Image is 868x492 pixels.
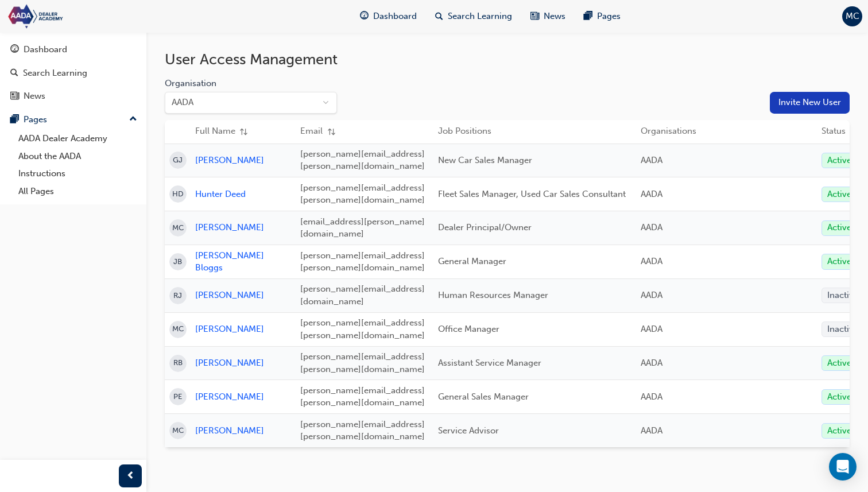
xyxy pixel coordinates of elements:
[169,287,187,304] span: RJ
[300,250,425,273] span: [PERSON_NAME][EMAIL_ADDRESS][PERSON_NAME][DOMAIN_NAME]
[641,222,662,233] span: AADA
[770,92,850,114] button: Invite New User
[351,5,426,28] a: guage-iconDashboard
[5,39,142,60] a: Dashboard
[438,290,548,300] span: Human Resources Manager
[165,78,216,90] label: Organisation
[575,5,630,28] a: pages-iconPages
[300,183,425,205] span: [PERSON_NAME][EMAIL_ADDRESS][PERSON_NAME][DOMAIN_NAME]
[24,113,47,126] div: Pages
[6,3,138,29] img: Trak
[5,109,142,130] button: Pages
[300,317,425,340] span: [PERSON_NAME][EMAIL_ADDRESS][PERSON_NAME][DOMAIN_NAME]
[821,254,858,269] span: Active
[300,419,425,441] span: [PERSON_NAME][EMAIL_ADDRESS][PERSON_NAME][DOMAIN_NAME]
[23,67,87,80] div: Search Learning
[14,183,142,200] a: All Pages
[641,189,662,199] span: AADA
[195,392,264,402] span: [PERSON_NAME]
[829,453,857,481] div: Open Intercom Messenger
[14,130,142,148] a: AADA Dealer Academy
[195,324,264,334] span: [PERSON_NAME]
[300,385,425,408] span: [PERSON_NAME][EMAIL_ADDRESS][PERSON_NAME][DOMAIN_NAME]
[641,358,662,368] span: AADA
[169,422,187,439] span: MC
[300,284,425,306] span: [PERSON_NAME][EMAIL_ADDRESS][DOMAIN_NAME]
[821,153,858,168] span: Active
[530,9,539,24] span: news-icon
[438,222,532,233] span: Dealer Principal/Owner
[438,256,506,266] span: General Manager
[641,392,662,402] span: AADA
[126,469,135,483] span: prev-icon
[169,355,187,372] span: RB
[5,86,142,107] a: News
[360,9,369,24] span: guage-icon
[821,187,858,202] span: Active
[641,425,662,436] span: AADA
[438,392,529,402] span: General Sales Manager
[435,9,443,24] span: search-icon
[821,423,858,439] span: Active
[10,45,19,55] span: guage-icon
[300,149,425,171] span: [PERSON_NAME][EMAIL_ADDRESS][PERSON_NAME][DOMAIN_NAME]
[438,324,499,334] span: Office Manager
[5,37,142,109] button: DashboardSearch LearningNews
[438,125,632,137] div: Job Positions
[521,5,575,28] a: news-iconNews
[10,91,19,102] span: news-icon
[195,189,246,199] span: Hunter Deed
[169,253,187,270] span: JB
[24,43,67,56] div: Dashboard
[821,220,858,236] span: Active
[597,10,621,23] span: Pages
[641,125,813,137] div: Organisations
[10,68,18,79] span: search-icon
[641,155,662,165] span: AADA
[195,425,264,436] span: [PERSON_NAME]
[300,125,429,137] div: Email
[5,63,142,84] a: Search Learning
[373,10,417,23] span: Dashboard
[641,324,662,334] span: AADA
[195,250,264,273] span: [PERSON_NAME] Bloggs
[169,321,187,338] span: MC
[584,9,592,24] span: pages-icon
[846,10,859,23] span: MC
[24,90,45,103] div: News
[426,5,521,28] a: search-iconSearch Learning
[14,148,142,165] a: About the AADA
[544,10,565,23] span: News
[821,389,858,405] span: Active
[438,358,541,368] span: Assistant Service Manager
[438,155,532,165] span: New Car Sales Manager
[641,290,662,300] span: AADA
[10,115,19,125] span: pages-icon
[169,152,187,169] span: GJ
[300,351,425,374] span: [PERSON_NAME][EMAIL_ADDRESS][PERSON_NAME][DOMAIN_NAME]
[195,358,264,368] span: [PERSON_NAME]
[169,219,187,237] span: MC
[129,112,137,127] span: up-icon
[165,51,850,69] h2: User Access Management
[821,288,865,303] span: Inactive
[195,222,264,233] span: [PERSON_NAME]
[195,290,264,300] span: [PERSON_NAME]
[169,185,187,203] span: HD
[169,388,187,405] span: PE
[821,321,865,337] span: Inactive
[438,189,626,199] span: Fleet Sales Manager, Used Car Sales Consultant
[300,216,425,239] span: [EMAIL_ADDRESS][PERSON_NAME][DOMAIN_NAME]
[195,155,264,165] span: [PERSON_NAME]
[438,425,499,436] span: Service Advisor
[448,10,512,23] span: Search Learning
[842,6,862,26] button: MC
[641,256,662,266] span: AADA
[14,165,142,183] a: Instructions
[821,355,858,371] span: Active
[195,125,292,137] div: Full Name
